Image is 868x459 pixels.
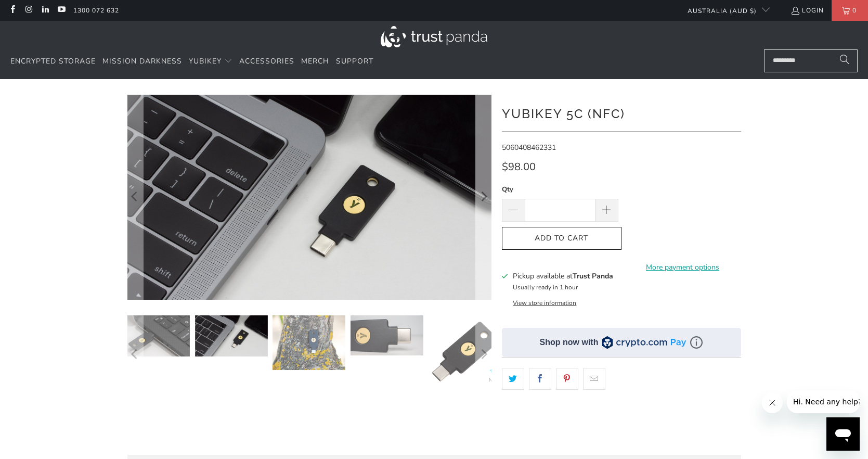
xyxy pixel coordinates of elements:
[195,315,268,356] img: YubiKey 5C (NFC) - Trust Panda
[117,315,190,356] img: YubiKey 5C (NFC) - Trust Panda
[57,6,66,15] a: Trust Panda Australia on YouTube
[513,283,578,291] small: Usually ready in 1 hour
[102,56,182,66] span: Mission Darkness
[513,234,611,243] span: Add to Cart
[513,299,576,307] button: View store information
[189,49,232,74] summary: YubiKey
[556,368,578,390] a: Share this on Pinterest
[239,49,294,74] a: Accessories
[6,7,75,16] span: Hi. Need any help?
[529,368,551,390] a: Share this on Facebook
[502,368,524,390] a: Share this on Twitter
[336,56,373,66] span: Support
[351,315,423,355] img: YubiKey 5C (NFC) - Trust Panda
[189,56,222,66] span: YubiKey
[429,315,502,388] img: YubiKey 5C (NFC) - Trust Panda
[826,417,860,451] iframe: Button to launch messaging window
[513,271,613,282] h3: Pickup available at
[475,315,492,393] button: Next
[625,262,741,273] a: More payment options
[475,95,492,300] button: Next
[336,49,373,74] a: Support
[791,5,824,16] a: Login
[583,368,605,390] a: Email this to a friend
[127,95,144,300] button: Previous
[102,49,182,74] a: Mission Darkness
[762,392,783,413] iframe: Close message
[8,6,17,15] a: Trust Panda Australia on Facebook
[41,6,49,15] a: Trust Panda Australia on LinkedIn
[24,6,33,15] a: Trust Panda Australia on Instagram
[573,271,613,281] b: Trust Panda
[502,160,536,174] span: $98.00
[502,143,556,152] span: 5060408462331
[502,227,621,250] button: Add to Cart
[127,95,491,300] a: YubiKey 5C (NFC) - Trust Panda
[301,56,329,66] span: Merch
[502,103,741,123] h1: YubiKey 5C (NFC)
[787,390,860,413] iframe: Message from company
[301,49,329,74] a: Merch
[273,315,345,370] img: YubiKey 5C (NFC) - Trust Panda
[502,184,618,195] label: Qty
[127,315,144,393] button: Previous
[832,49,858,72] button: Search
[239,56,294,66] span: Accessories
[502,408,741,442] iframe: Reviews Widget
[10,49,373,74] nav: Translation missing: en.navigation.header.main_nav
[764,49,858,72] input: Search...
[381,26,487,47] img: Trust Panda Australia
[540,337,599,348] div: Shop now with
[10,56,96,66] span: Encrypted Storage
[73,5,119,16] a: 1300 072 632
[10,49,96,74] a: Encrypted Storage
